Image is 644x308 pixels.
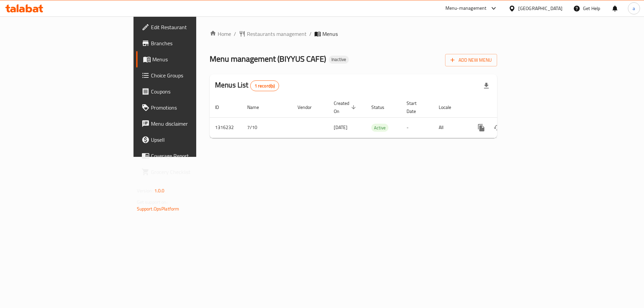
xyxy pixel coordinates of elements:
[239,30,307,38] a: Restaurants management
[489,120,505,136] button: Change Status
[151,23,236,31] span: Edit Restaurant
[151,104,236,112] span: Promotions
[329,56,349,64] div: Inactive
[450,56,492,64] span: Add New Menu
[136,100,241,116] a: Promotions
[334,123,347,132] span: [DATE]
[136,51,241,67] a: Menus
[151,152,236,160] span: Coverage Report
[215,80,279,91] h2: Menus List
[136,164,241,180] a: Grocery Checklist
[251,83,279,89] span: 1 record(s)
[309,30,312,38] li: /
[210,51,326,66] span: Menu management ( BIYYUS CAFE )
[371,103,393,111] span: Status
[371,124,388,132] span: Active
[137,198,168,206] span: Get support on:
[401,117,433,138] td: -
[329,57,349,62] span: Inactive
[445,54,497,66] button: Add New Menu
[334,99,358,115] span: Created On
[215,103,228,111] span: ID
[151,71,236,79] span: Choice Groups
[210,30,497,38] nav: breadcrumb
[322,30,338,38] span: Menus
[136,116,241,132] a: Menu disclaimer
[247,30,307,38] span: Restaurants management
[137,204,179,213] a: Support.OpsPlatform
[136,35,241,51] a: Branches
[433,117,468,138] td: All
[247,103,268,111] span: Name
[151,87,236,96] span: Coupons
[152,55,236,63] span: Menus
[478,78,494,94] div: Export file
[136,83,241,100] a: Coupons
[468,97,543,118] th: Actions
[407,99,425,115] span: Start Date
[210,97,543,138] table: enhanced table
[136,132,241,148] a: Upsell
[371,124,388,132] div: Active
[445,4,487,12] div: Menu-management
[250,80,279,91] div: Total records count
[439,103,460,111] span: Locale
[518,5,562,12] div: [GEOGRAPHIC_DATA]
[242,117,292,138] td: 7/10
[137,186,153,195] span: Version:
[136,19,241,35] a: Edit Restaurant
[151,39,236,47] span: Branches
[151,136,236,144] span: Upsell
[298,103,320,111] span: Vendor
[154,186,165,195] span: 1.0.0
[136,67,241,83] a: Choice Groups
[633,5,635,12] span: a
[151,168,236,176] span: Grocery Checklist
[151,120,236,128] span: Menu disclaimer
[473,120,489,136] button: more
[136,148,241,164] a: Coverage Report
